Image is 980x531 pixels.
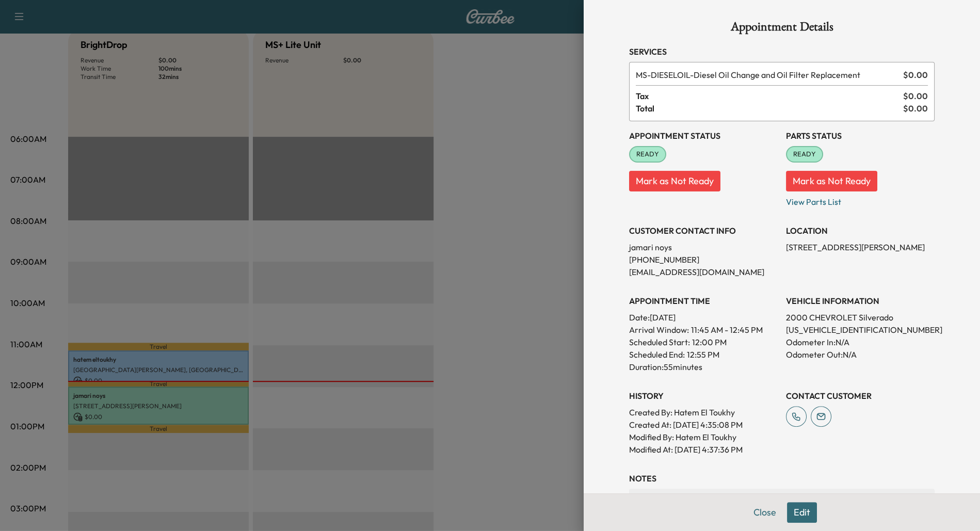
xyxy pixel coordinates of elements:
h3: History [629,390,778,402]
span: Total [636,102,903,115]
p: Modified By : Hatem El Toukhy [629,431,778,443]
span: $ 0.00 [903,90,928,102]
button: Edit [787,502,817,523]
p: Date: [DATE] [629,311,778,324]
button: Mark as Not Ready [629,171,720,191]
p: Scheduled Start: [629,336,690,348]
p: Odometer Out: N/A [786,348,935,361]
p: Scheduled End: [629,348,685,361]
p: Arrival Window: [629,324,778,336]
h3: CONTACT CUSTOMER [786,390,935,402]
p: Duration: 55 minutes [629,361,778,373]
span: READY [787,149,822,159]
button: Close [747,502,783,523]
span: $ 0.00 [903,69,928,81]
h1: Appointment Details [629,21,935,37]
p: View Parts List [786,191,935,208]
span: Tax [636,90,903,102]
h3: Parts Status [786,130,935,142]
span: 11:45 AM - 12:45 PM [691,324,763,336]
h3: Services [629,45,935,58]
h3: Appointment Status [629,130,778,142]
p: Created By : Hatem El Toukhy [629,406,778,419]
p: [PHONE_NUMBER] [629,253,778,266]
p: [US_VEHICLE_IDENTIFICATION_NUMBER] [786,324,935,336]
h3: LOCATION [786,224,935,237]
button: Mark as Not Ready [786,171,877,191]
p: Modified At : [DATE] 4:37:36 PM [629,443,778,456]
span: Diesel Oil Change and Oil Filter Replacement [636,69,899,81]
p: 2000 CHEVROLET Silverado [786,311,935,324]
p: [STREET_ADDRESS][PERSON_NAME] [786,241,935,253]
p: [DATE] | Hatem El Toukhy [633,493,930,501]
h3: CUSTOMER CONTACT INFO [629,224,778,237]
p: Created At : [DATE] 4:35:08 PM [629,419,778,431]
span: READY [630,149,665,159]
p: [EMAIL_ADDRESS][DOMAIN_NAME] [629,266,778,278]
p: jamari noys [629,241,778,253]
h3: NOTES [629,472,935,485]
p: 12:00 PM [692,336,727,348]
h3: APPOINTMENT TIME [629,295,778,307]
p: Odometer In: N/A [786,336,935,348]
p: 12:55 PM [687,348,719,361]
h3: VEHICLE INFORMATION [786,295,935,307]
span: $ 0.00 [903,102,928,115]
